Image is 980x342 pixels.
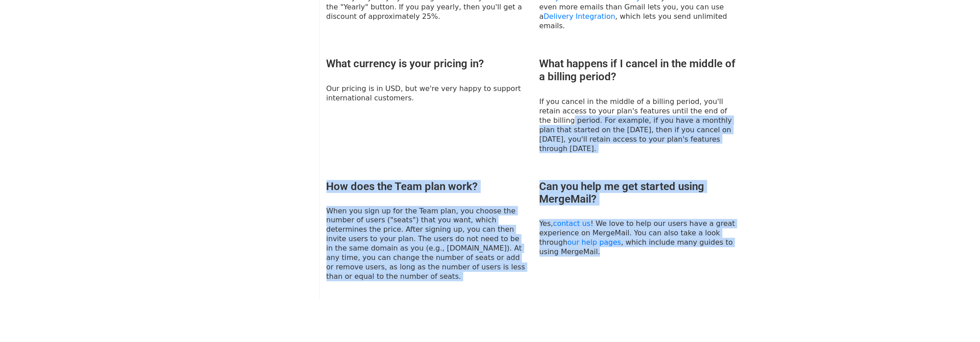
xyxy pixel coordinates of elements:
p: When you sign up for the Team plan, you choose the number of users ("seats") that you want, which... [327,206,526,281]
p: Yes, ! We love to help our users have a great experience on MergeMail. You can also take a look t... [540,219,739,257]
h3: Can you help me get started using MergeMail? [540,180,739,206]
h3: What currency is your pricing in? [327,57,526,70]
a: Delivery Integration [544,12,615,21]
iframe: Chat Widget [935,299,980,342]
h3: How does the Team plan work? [327,180,526,193]
p: Our pricing is in USD, but we're very happy to support international customers. [327,84,526,103]
p: If you cancel in the middle of a billing period, you'll retain access to your plan's features unt... [540,97,739,153]
a: our help pages [567,238,621,247]
a: contact us [553,220,590,228]
h3: What happens if I cancel in the middle of a billing period? [540,57,739,83]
